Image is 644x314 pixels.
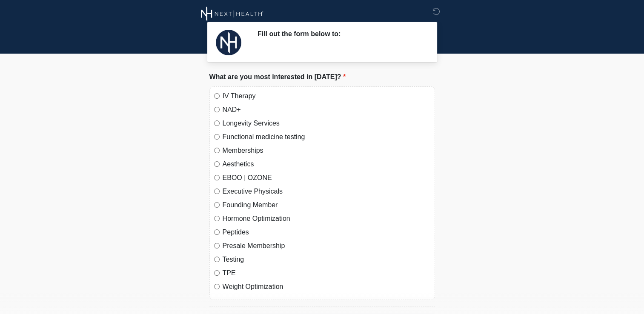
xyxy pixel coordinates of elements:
[214,107,220,112] input: NAD+
[223,282,430,292] label: Weight Optimization
[223,241,430,251] label: Presale Membership
[209,72,346,82] label: What are you most interested in [DATE]?
[223,227,430,237] label: Peptides
[214,93,220,99] input: IV Therapy
[214,120,220,126] input: Longevity Services
[223,254,430,265] label: Testing
[214,134,220,140] input: Functional medicine testing
[201,6,263,21] img: Next Health Wellness Logo
[214,148,220,153] input: Memberships
[214,161,220,167] input: Aesthetics
[214,243,220,248] input: Presale Membership
[223,214,430,224] label: Hormone Optimization
[214,270,220,276] input: TPE
[223,118,430,128] label: Longevity Services
[214,202,220,208] input: Founding Member
[258,30,422,38] h2: Fill out the form below to:
[223,200,430,210] label: Founding Member
[223,105,430,115] label: NAD+
[214,257,220,262] input: Testing
[214,175,220,180] input: EBOO | OZONE
[223,132,430,142] label: Functional medicine testing
[223,268,430,278] label: TPE
[223,186,430,197] label: Executive Physicals
[214,284,220,289] input: Weight Optimization
[223,146,430,156] label: Memberships
[214,216,220,221] input: Hormone Optimization
[223,159,430,169] label: Aesthetics
[214,229,220,235] input: Peptides
[214,188,220,194] input: Executive Physicals
[223,91,430,101] label: IV Therapy
[216,30,241,55] img: Agent Avatar
[223,173,430,183] label: EBOO | OZONE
